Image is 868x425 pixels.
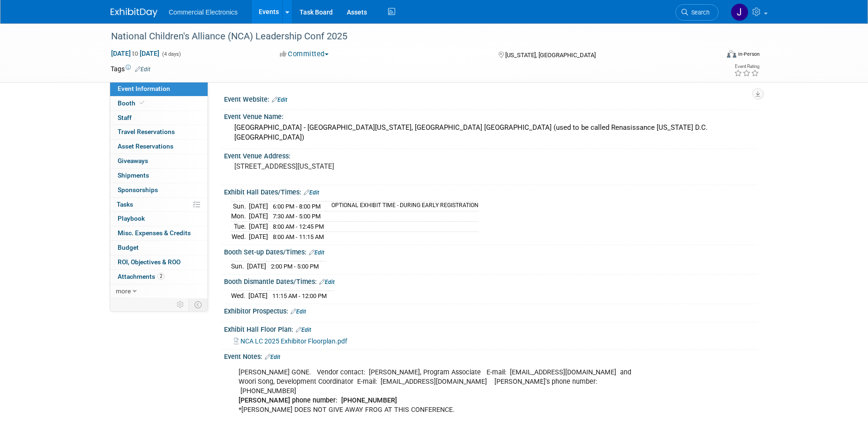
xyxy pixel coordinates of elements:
a: Edit [135,66,150,73]
span: to [131,50,140,57]
span: 8:00 AM - 12:45 PM [273,223,324,230]
span: Search [688,9,710,16]
td: Sun. [231,261,247,271]
span: Shipments [118,171,149,179]
div: Event Format [663,49,760,63]
td: [DATE] [249,211,268,222]
span: [US_STATE], [GEOGRAPHIC_DATA] [505,52,596,59]
img: Jennifer Roosa [731,3,748,21]
div: Event Rating [734,64,759,69]
span: 2:00 PM - 5:00 PM [271,263,319,270]
td: [DATE] [247,261,266,271]
a: Budget [110,241,208,255]
div: Event Notes: [224,350,757,362]
span: [DATE] [DATE] [111,49,160,58]
td: [DATE] [248,291,268,300]
span: Event Information [118,85,170,92]
img: Format-Inperson.png [727,50,736,58]
a: Misc. Expenses & Credits [110,226,208,240]
span: Budget [118,244,139,251]
span: 2 [157,273,165,280]
a: Sponsorships [110,183,208,197]
a: Edit [304,189,319,196]
td: [DATE] [249,222,268,232]
span: Sponsorships [118,186,158,194]
div: Event Website: [224,92,757,104]
a: Tasks [110,198,208,212]
a: Travel Reservations [110,125,208,139]
span: ROI, Objectives & ROO [118,258,180,266]
td: Toggle Event Tabs [189,298,208,311]
div: Event Venue Name: [224,110,757,121]
a: more [110,284,208,298]
span: Asset Reservations [118,142,173,150]
span: Giveaways [118,157,148,164]
td: Tue. [231,222,249,232]
span: 8:00 AM - 11:15 AM [273,233,324,240]
span: Booth [118,99,146,107]
a: Shipments [110,169,208,183]
a: Staff [110,111,208,125]
span: Playbook [118,215,145,222]
td: [DATE] [249,231,268,241]
span: NCA LC 2025 Exhibitor Floorplan.pdf [240,337,347,345]
a: NCA LC 2025 Exhibitor Floorplan.pdf [234,337,347,345]
span: Commercial Electronics [169,8,238,16]
div: Exhibit Hall Dates/Times: [224,185,757,197]
td: Mon. [231,211,249,222]
a: Edit [319,279,335,285]
button: Committed [277,49,332,59]
td: [DATE] [249,201,268,211]
a: Event Information [110,82,208,96]
pre: [STREET_ADDRESS][US_STATE] [234,162,436,171]
td: Personalize Event Tab Strip [172,298,189,311]
a: Edit [309,249,324,256]
img: ExhibitDay [111,8,157,17]
div: National Children's Alliance (NCA) Leadership Conf 2025 [108,28,704,45]
td: Wed. [231,231,249,241]
td: Wed. [231,291,248,300]
a: Asset Reservations [110,140,208,154]
a: Booth [110,97,208,111]
a: Edit [265,354,280,360]
td: OPTIONAL EXHIBIT TIME - DURING EARLY REGISTRATION [326,201,479,211]
i: Booth reservation complete [140,100,144,105]
span: (4 days) [161,51,181,57]
span: 6:00 PM - 8:00 PM [273,203,321,210]
span: Staff [118,114,132,121]
span: 11:15 AM - 12:00 PM [272,292,327,299]
div: Booth Dismantle Dates/Times: [224,275,757,287]
span: Attachments [118,273,165,280]
a: Edit [296,327,311,333]
span: 7:30 AM - 5:00 PM [273,213,321,220]
b: [PERSON_NAME] phone number: [PHONE_NUMBER] [239,396,397,404]
div: In-Person [738,51,760,58]
a: ROI, Objectives & ROO [110,255,208,269]
a: Edit [291,308,306,315]
div: Booth Set-up Dates/Times: [224,245,757,257]
a: Giveaways [110,154,208,168]
span: Tasks [117,201,133,208]
a: Playbook [110,212,208,226]
div: Event Venue Address: [224,149,757,161]
div: Exhibitor Prospectus: [224,304,757,316]
span: more [116,287,131,295]
span: Misc. Expenses & Credits [118,229,191,237]
td: Sun. [231,201,249,211]
td: Tags [111,64,150,74]
a: Search [675,4,718,21]
a: Attachments2 [110,270,208,284]
a: Edit [272,97,287,103]
div: Exhibit Hall Floor Plan: [224,322,757,335]
div: [GEOGRAPHIC_DATA] - [GEOGRAPHIC_DATA][US_STATE], [GEOGRAPHIC_DATA] [GEOGRAPHIC_DATA] (used to be ... [231,120,750,145]
span: Travel Reservations [118,128,175,135]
